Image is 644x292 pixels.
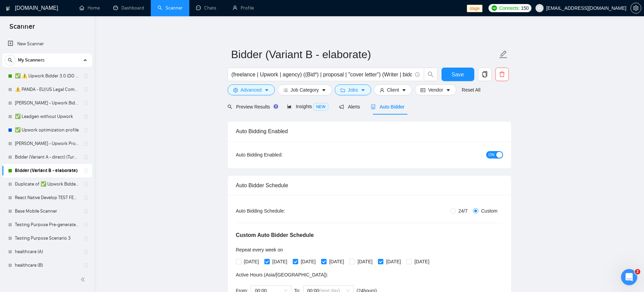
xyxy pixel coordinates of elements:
span: holder [83,263,89,268]
a: ⚠️ PANDA - EU/US Legal Companies (DO NOT TOUCH) [15,83,79,96]
span: 24/7 [456,207,470,215]
span: caret-down [264,88,269,93]
button: folderJobscaret-down [335,84,371,95]
span: holder [83,236,89,241]
span: caret-down [446,88,451,93]
a: homeHome [79,5,100,11]
span: user [380,88,384,93]
button: copy [478,68,492,81]
span: My Scanners [18,53,45,67]
button: userClientcaret-down [374,84,412,95]
button: settingAdvancedcaret-down [228,84,275,95]
span: holder [83,73,89,79]
span: 150 [521,4,528,12]
span: copy [478,71,491,77]
span: robot [371,104,376,109]
button: search [424,68,437,81]
div: Auto Bidding Enabled [236,122,503,141]
span: Advanced [241,86,262,94]
span: ON [488,151,495,159]
span: holder [83,154,89,160]
iframe: Intercom live chat [621,269,637,285]
span: Insights [287,104,328,109]
li: New Scanner [2,37,92,51]
a: ✅ Upwork optimization profile [15,123,79,137]
button: delete [495,68,509,81]
button: Save [442,68,474,81]
span: area-chart [287,104,292,109]
span: [DATE] [327,258,347,265]
span: NEW [313,103,328,111]
span: search [228,104,232,109]
span: caret-down [361,88,365,93]
input: Scanner name... [231,46,498,63]
a: Testing Purpose Scenario 3 [15,232,79,245]
a: ✅ Leadgen without Upwork [15,110,79,123]
a: React Native Develop TEST FEB 123 [15,191,79,204]
span: [DATE] [241,258,262,265]
span: info-circle [415,72,420,77]
span: Alerts [339,104,360,109]
a: setting [630,5,641,11]
span: Vendor [428,86,443,94]
span: Repeat every week on [236,247,283,252]
span: 2 [635,269,640,274]
div: Auto Bidder Schedule [236,176,503,195]
span: Active Hours ( Asia/[GEOGRAPHIC_DATA] ): [236,272,328,277]
img: upwork-logo.png [492,5,497,11]
span: holder [83,127,89,133]
div: Auto Bidding Enabled: [236,151,325,159]
span: delete [496,71,508,77]
span: Connects: [499,4,520,12]
a: Bidder (Variant B - elaborate) [15,164,79,177]
div: Auto Bidding Schedule: [236,207,325,215]
span: holder [83,209,89,214]
a: healthcare (A) [15,245,79,259]
button: search [5,55,16,66]
span: stage [467,5,482,12]
span: search [5,58,15,63]
span: holder [83,222,89,227]
span: holder [83,100,89,106]
span: caret-down [402,88,406,93]
span: setting [233,88,238,93]
a: [PERSON_NAME] - Upwork Bidder [15,96,79,110]
button: barsJob Categorycaret-down [278,84,332,95]
span: search [424,71,437,77]
a: Reset All [462,86,480,94]
div: Tooltip anchor [273,103,279,109]
a: New Scanner [8,37,87,51]
a: healthcare (B) [15,259,79,272]
span: holder [83,168,89,173]
span: Scanner [4,22,40,36]
span: double-left [80,276,87,283]
a: userProfile [233,5,254,11]
a: ✅ ⚠️ Upwork Bidder 3.0 (DO NOT TOUCH) [15,69,79,83]
span: notification [339,104,344,109]
a: Testing Purpose Pre-generated 1 [15,218,79,232]
span: holder [83,114,89,119]
span: Save [452,70,464,79]
a: dashboardDashboard [113,5,144,11]
span: caret-down [321,88,326,93]
button: idcardVendorcaret-down [415,84,456,95]
a: Duplicate of ✅ Upwork Bidder 3.0 [15,177,79,191]
span: Job Category [291,86,319,94]
span: Preview Results [228,104,276,109]
span: holder [83,141,89,146]
span: holder [83,249,89,254]
a: messageChats [196,5,219,11]
span: setting [631,5,641,11]
img: logo [6,3,10,14]
span: holder [83,87,89,92]
span: [DATE] [412,258,432,265]
span: [DATE] [355,258,375,265]
span: [DATE] [298,258,318,265]
span: Jobs [348,86,358,94]
a: Bidder (Variant A - direct) (TurboMode = ON) [15,150,79,164]
span: bars [283,88,288,93]
span: [DATE] [270,258,290,265]
h5: Custom Auto Bidder Schedule [236,231,314,239]
span: user [537,6,542,10]
input: Search Freelance Jobs... [232,70,412,79]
